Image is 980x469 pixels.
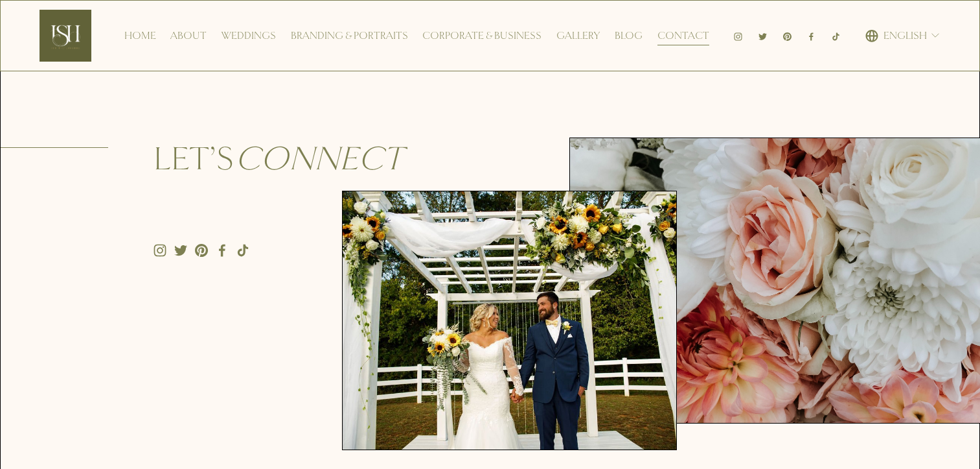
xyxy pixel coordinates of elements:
[657,25,709,46] a: Contact
[222,25,276,46] a: Weddings
[556,25,600,46] a: Gallery
[733,31,743,41] a: Instagram
[865,25,941,46] div: language picker
[236,244,249,257] a: TikTok
[883,27,927,45] span: English
[806,31,816,41] a: Facebook
[195,244,208,257] a: Pinterest
[422,25,541,46] a: Corporate & Business
[782,31,792,41] a: Pinterest
[291,25,408,46] a: Branding & Portraits
[831,31,841,41] a: TikTok
[216,244,229,257] a: Facebook
[615,25,643,46] a: Blog
[170,25,207,46] a: About
[40,10,91,62] img: Ish Picturesque
[124,25,156,46] a: Home
[154,138,449,181] h2: Let’s
[758,31,768,41] a: Twitter
[234,139,403,179] em: connect
[154,244,166,257] a: Instagram
[174,244,187,257] a: Twitter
